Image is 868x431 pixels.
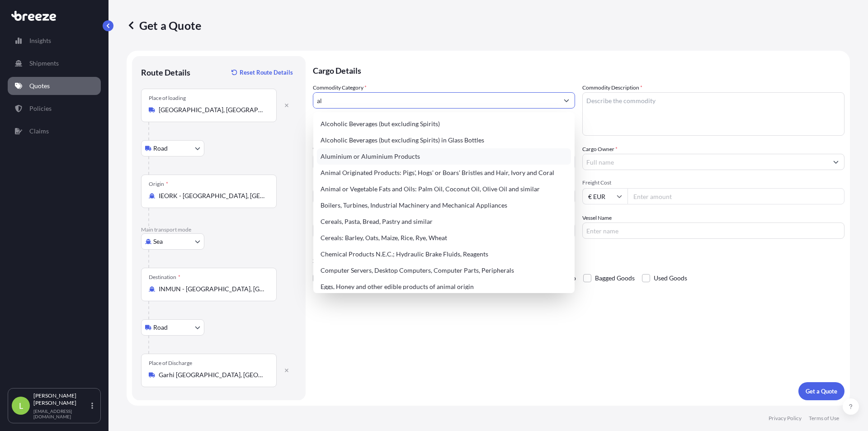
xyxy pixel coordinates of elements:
[582,83,642,92] label: Commodity Description
[29,104,52,113] p: Policies
[317,230,571,246] div: Cereals: Barley, Oats, Maize, Rice, Rye, Wheat
[313,179,340,188] span: Load Type
[317,165,571,181] div: Animal Originated Products: Pigs', Hogs' or Boars' Bristles and Hair, Ivory and Coral
[313,223,575,239] input: Your internal reference
[149,360,192,367] div: Place of Discharge
[141,319,204,336] button: Select transport
[317,181,571,197] div: Animal or Vegetable Fats and Oils: Palm Oil, Coconut Oil, Olive Oil and similar
[33,408,90,419] p: [EMAIL_ADDRESS][DOMAIN_NAME]
[29,81,50,90] p: Quotes
[582,213,612,223] label: Vessel Name
[153,144,168,153] span: Road
[313,92,558,109] input: Select a commodity type
[33,392,90,407] p: [PERSON_NAME] [PERSON_NAME]
[141,67,190,78] p: Route Details
[317,116,571,132] div: Alcoholic Beverages (but excluding Spirits)
[29,59,59,68] p: Shipments
[240,68,293,77] p: Reset Route Details
[317,262,571,279] div: Computer Servers, Desktop Computers, Computer Parts, Peripherals
[19,401,23,410] span: L
[809,415,839,422] p: Terms of Use
[583,154,828,170] input: Full name
[149,180,168,188] div: Origin
[595,271,635,285] span: Bagged Goods
[153,237,163,246] span: Sea
[769,415,802,422] p: Privacy Policy
[317,213,571,230] div: Cereals, Pasta, Bread, Pastry and similar
[159,105,265,114] input: Place of loading
[313,145,575,152] span: Commodity Value
[317,246,571,262] div: Chemical Products N.E.C.; Hydraulic Brake Fluids, Reagents
[149,274,180,281] div: Destination
[313,56,844,83] p: Cargo Details
[29,127,49,136] p: Claims
[558,92,575,109] button: Show suggestions
[159,191,265,200] input: Origin
[141,226,297,233] p: Main transport mode
[627,188,844,204] input: Enter amount
[317,132,571,148] div: Alcoholic Beverages (but excluding Spirits) in Glass Bottles
[582,179,844,186] span: Freight Cost
[313,213,358,223] label: Booking Reference
[806,387,837,396] p: Get a Quote
[317,197,571,213] div: Boilers, Turbines, Industrial Machinery and Mechanical Appliances
[582,223,844,239] input: Enter name
[149,95,186,102] div: Place of loading
[313,83,367,92] label: Commodity Category
[159,284,265,294] input: Destination
[317,279,571,295] div: Eggs, Honey and other edible products of animal origin
[159,370,265,379] input: Place of Discharge
[141,140,204,156] button: Select transport
[141,233,204,250] button: Select transport
[654,271,687,285] span: Used Goods
[127,18,201,33] p: Get a Quote
[582,145,618,154] label: Cargo Owner
[29,36,51,45] p: Insights
[153,323,168,332] span: Road
[828,154,844,170] button: Show suggestions
[313,257,844,264] p: Special Conditions
[317,148,571,165] div: Aluminium or Aluminium Products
